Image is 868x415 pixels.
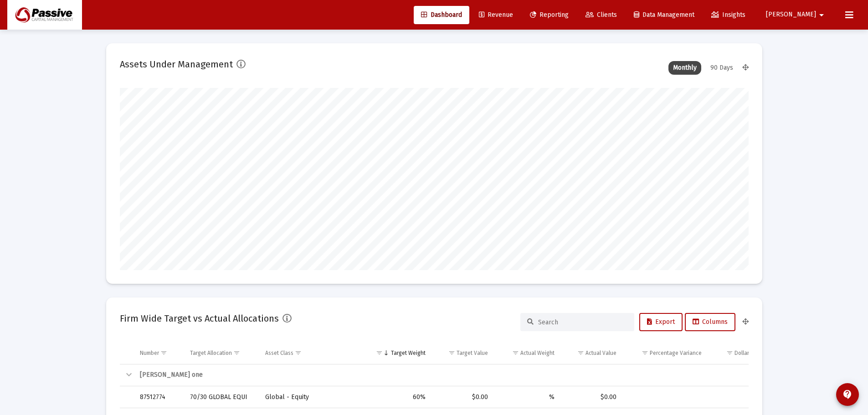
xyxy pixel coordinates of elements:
[233,349,240,356] span: Show filter options for column 'Target Allocation'
[479,11,513,19] span: Revenue
[623,342,708,364] td: Column Percentage Variance
[366,342,432,364] td: Column Target Weight
[376,349,383,356] span: Show filter options for column 'Target Weight'
[714,393,772,402] div: $0.00
[685,313,735,331] button: Columns
[538,318,627,326] input: Search
[586,349,616,357] div: Actual Value
[726,349,733,356] span: Show filter options for column 'Dollar Variance'
[190,349,232,357] div: Target Allocation
[472,6,520,24] a: Revenue
[586,11,617,19] span: Clients
[120,364,134,386] td: Collapse
[421,11,462,19] span: Dashboard
[561,342,623,364] td: Column Actual Value
[577,349,584,356] span: Show filter options for column 'Actual Value'
[816,6,827,24] mat-icon: arrow_drop_down
[842,389,853,400] mat-icon: contact_support
[706,61,738,75] div: 90 Days
[120,57,233,72] h2: Assets Under Management
[693,318,728,326] span: Columns
[140,349,159,357] div: Number
[134,386,184,408] td: 87512774
[259,342,366,364] td: Column Asset Class
[295,349,302,356] span: Show filter options for column 'Asset Class'
[501,393,555,402] div: %
[755,5,838,24] button: [PERSON_NAME]
[668,61,701,75] div: Monthly
[265,349,293,357] div: Asset Class
[372,393,426,402] div: 60%
[448,349,455,356] span: Show filter options for column 'Target Value'
[647,318,675,326] span: Export
[259,386,366,408] td: Global - Equity
[134,342,184,364] td: Column Number
[14,6,75,24] img: Dashboard
[494,342,561,364] td: Column Actual Weight
[520,349,555,357] div: Actual Weight
[708,342,781,364] td: Column Dollar Variance
[457,349,488,357] div: Target Value
[627,6,702,24] a: Data Management
[160,349,167,356] span: Show filter options for column 'Number'
[711,11,745,19] span: Insights
[432,342,494,364] td: Column Target Value
[140,370,773,379] div: [PERSON_NAME] one
[391,349,426,357] div: Target Weight
[438,393,488,402] div: $0.00
[184,342,259,364] td: Column Target Allocation
[120,311,279,326] h2: Firm Wide Target vs Actual Allocations
[512,349,519,356] span: Show filter options for column 'Actual Weight'
[523,6,576,24] a: Reporting
[567,393,617,402] div: $0.00
[766,11,816,19] span: [PERSON_NAME]
[650,349,702,357] div: Percentage Variance
[704,6,753,24] a: Insights
[634,11,694,19] span: Data Management
[639,313,683,331] button: Export
[578,6,624,24] a: Clients
[530,11,569,19] span: Reporting
[642,349,648,356] span: Show filter options for column 'Percentage Variance'
[414,6,469,24] a: Dashboard
[184,386,259,408] td: 70/30 GLOBAL EQUI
